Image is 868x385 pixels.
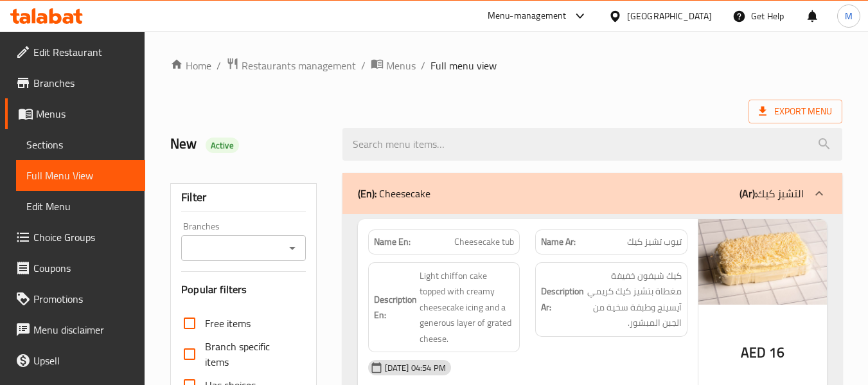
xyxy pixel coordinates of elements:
[374,235,411,249] strong: Name En:
[5,37,145,67] a: Edit Restaurant
[26,137,135,152] span: Sections
[374,292,417,323] strong: Description En:
[420,268,515,347] span: Light chiffon cake topped with creamy cheesecake icing and a generous layer of grated cheese.
[170,57,842,74] nav: breadcrumb
[33,229,135,245] span: Choice Groups
[226,57,356,74] a: Restaurants management
[33,260,135,276] span: Coupons
[342,128,842,161] input: search
[380,362,451,374] span: [DATE] 04:54 PM
[541,283,584,315] strong: Description Ar:
[205,339,295,370] span: Branch specific items
[205,316,251,331] span: Free items
[242,58,356,73] span: Restaurants management
[361,58,366,73] li: /
[283,239,301,257] button: Open
[371,57,416,74] a: Menus
[5,67,145,98] a: Branches
[206,139,239,152] span: Active
[845,9,853,23] span: M
[740,186,804,201] p: التشيز كيك
[16,129,145,160] a: Sections
[769,340,784,365] span: 16
[16,160,145,191] a: Full Menu View
[5,98,145,129] a: Menus
[541,235,576,249] strong: Name Ar:
[5,314,145,345] a: Menu disclaimer
[386,58,416,73] span: Menus
[627,9,712,23] div: [GEOGRAPHIC_DATA]
[430,58,497,73] span: Full menu view
[421,58,425,73] li: /
[33,353,135,368] span: Upsell
[748,100,842,123] span: Export Menu
[454,235,514,249] span: Cheesecake tub
[342,173,842,214] div: (En): Cheesecake(Ar):التشيز كيك
[181,184,305,211] div: Filter
[740,184,757,203] b: (Ar):
[627,235,682,249] span: تيوب تشيز كيك
[5,253,145,283] a: Coupons
[33,44,135,60] span: Edit Restaurant
[170,58,211,73] a: Home
[741,340,766,365] span: AED
[5,283,145,314] a: Promotions
[358,186,430,201] p: Cheesecake
[36,106,135,121] span: Menus
[488,8,567,24] div: Menu-management
[33,322,135,337] span: Menu disclaimer
[26,199,135,214] span: Edit Menu
[217,58,221,73] li: /
[358,184,376,203] b: (En):
[759,103,832,120] span: Export Menu
[26,168,135,183] span: Full Menu View
[5,345,145,376] a: Upsell
[181,282,305,297] h3: Popular filters
[170,134,326,154] h2: New
[5,222,145,253] a: Choice Groups
[206,138,239,153] div: Active
[33,75,135,91] span: Branches
[16,191,145,222] a: Edit Menu
[33,291,135,307] span: Promotions
[587,268,682,331] span: كيك شيفون خفيفة مغطاة بتشيز كيك كريمي آيسينج وطبقة سخية من الجبن المبشور.
[698,219,827,305] img: Cheesecake_Tub638950282628921484.jpg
